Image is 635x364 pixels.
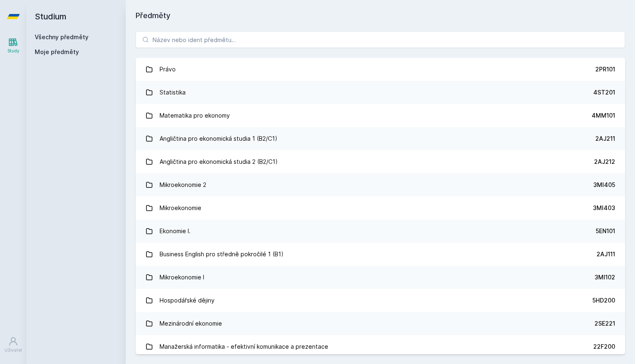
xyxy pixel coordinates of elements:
[136,220,625,243] a: Ekonomie I. 5EN101
[593,88,615,97] div: 4ST201
[160,338,328,355] div: Manažerská informatika - efektivní komunikace a prezentace
[35,33,88,40] a: Všechny předměty
[2,33,25,58] a: Study
[136,150,625,173] a: Angličtina pro ekonomická studia 2 (B2/C1) 2AJ212
[160,84,186,101] div: Statistika
[160,223,191,239] div: Ekonomie I.
[7,48,19,54] div: Study
[136,266,625,289] a: Mikroekonomie I 3MI102
[5,347,22,353] div: Uživatel
[35,48,79,56] span: Moje předměty
[2,332,25,357] a: Uživatel
[592,296,615,305] div: 5HD200
[593,343,615,351] div: 22F200
[595,65,615,73] div: 2PR101
[160,246,284,262] div: Business English pro středně pokročilé 1 (B1)
[136,104,625,127] a: Matematika pro ekonomy 4MM101
[160,177,206,193] div: Mikroekonomie 2
[160,107,230,124] div: Matematika pro ekonomy
[136,127,625,150] a: Angličtina pro ekonomická studia 1 (B2/C1) 2AJ211
[596,227,615,235] div: 5EN101
[136,173,625,196] a: Mikroekonomie 2 3MI405
[592,111,615,120] div: 4MM101
[136,31,625,48] input: Název nebo ident předmětu…
[160,292,215,309] div: Hospodářské dějiny
[594,319,615,328] div: 2SE221
[136,312,625,335] a: Mezinárodní ekonomie 2SE221
[593,204,615,212] div: 3MI403
[160,61,176,78] div: Právo
[594,273,615,281] div: 3MI102
[136,335,625,358] a: Manažerská informatika - efektivní komunikace a prezentace 22F200
[160,269,204,286] div: Mikroekonomie I
[136,10,625,21] h1: Předměty
[136,243,625,266] a: Business English pro středně pokročilé 1 (B1) 2AJ111
[160,315,222,332] div: Mezinárodní ekonomie
[136,196,625,220] a: Mikroekonomie 3MI403
[595,135,615,143] div: 2AJ211
[160,130,277,147] div: Angličtina pro ekonomická studia 1 (B2/C1)
[597,250,615,258] div: 2AJ111
[594,158,615,166] div: 2AJ212
[136,58,625,81] a: Právo 2PR101
[593,181,615,189] div: 3MI405
[160,200,201,216] div: Mikroekonomie
[136,289,625,312] a: Hospodářské dějiny 5HD200
[160,154,278,170] div: Angličtina pro ekonomická studia 2 (B2/C1)
[136,81,625,104] a: Statistika 4ST201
